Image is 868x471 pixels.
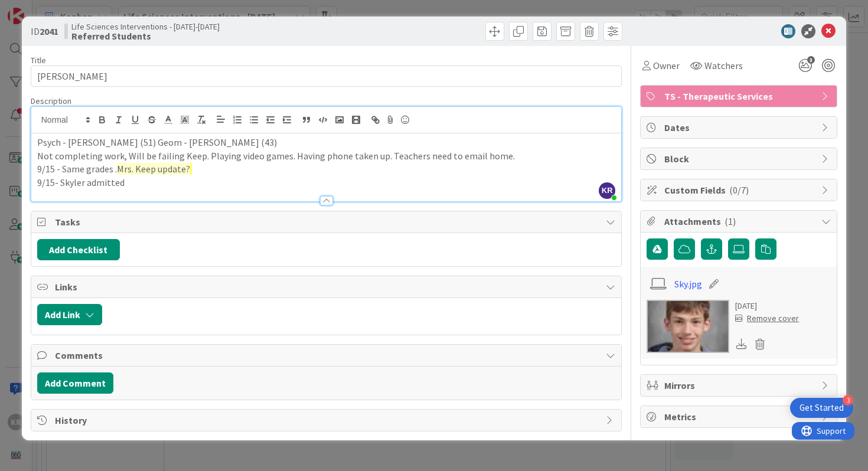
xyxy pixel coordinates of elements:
span: ID [31,24,58,38]
b: Referred Students [71,31,220,41]
div: Remove cover [735,312,799,325]
span: Tasks [55,215,601,229]
span: Description [31,96,71,106]
span: Support [25,2,54,16]
span: Metrics [664,410,815,424]
span: 3 [807,56,815,64]
span: Links [55,280,601,294]
span: Mrs. Keep update? [117,163,190,175]
p: 9/15- Skyler admitted [37,176,616,189]
button: Add Link [37,304,102,325]
span: Mirrors [664,378,815,392]
button: Add Checklist [37,239,120,260]
span: Dates [664,120,815,135]
div: Open Get Started checklist, remaining modules: 3 [790,398,853,418]
b: 2041 [40,25,58,37]
span: KR [599,182,615,199]
p: Not completing work, Will be failing Keep. Playing video games. Having phone taken up. Teachers n... [37,149,616,163]
div: [DATE] [735,300,799,312]
span: Block [664,152,815,166]
span: History [55,413,601,427]
span: Life Sciences Interventions - [DATE]-[DATE] [71,22,220,31]
span: ( 1 ) [725,215,736,227]
span: ( 0/7 ) [729,184,749,196]
span: TS - Therapeutic Services [664,89,815,103]
div: Get Started [800,402,844,414]
label: Title [31,55,46,66]
div: 3 [843,395,853,405]
button: Add Comment [37,372,113,394]
span: Owner [653,58,680,73]
span: Comments [55,348,601,362]
a: Sky.jpg [674,277,702,291]
div: Download [735,336,748,352]
p: Psych - [PERSON_NAME] (51) Geom - [PERSON_NAME] (43) [37,136,616,149]
input: type card name here... [31,66,622,87]
span: Attachments [664,214,815,228]
span: Custom Fields [664,183,815,197]
p: 9/15 - Same grades . [37,162,616,176]
span: Watchers [704,58,743,73]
